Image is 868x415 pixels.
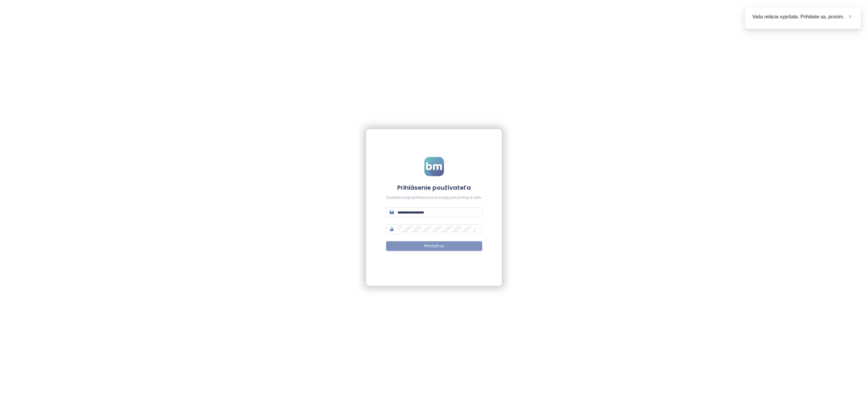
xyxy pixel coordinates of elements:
button: Prihlásiť sa [386,241,482,251]
span: lock [390,227,394,231]
span: close [848,14,852,19]
div: Zadajte svoje prihlasovacie údaje pre prístup k účtu. [386,195,482,201]
div: Vaša relácia vypršala. Prihláste sa, prosím. [752,13,854,20]
span: mail [390,210,394,214]
span: Prihlásiť sa [424,243,444,249]
img: logo [424,157,444,176]
h4: Prihlásenie používateľa [386,183,482,192]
